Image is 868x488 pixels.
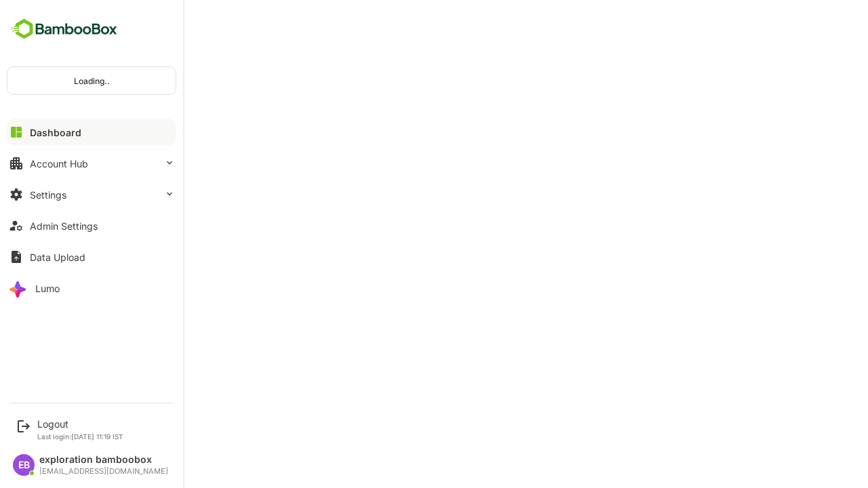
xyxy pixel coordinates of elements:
[39,454,168,466] div: exploration bamboobox
[7,181,176,208] button: Settings
[37,418,123,430] div: Logout
[7,274,176,302] button: Lumo
[39,467,168,476] div: [EMAIL_ADDRESS][DOMAIN_NAME]
[30,251,85,263] div: Data Upload
[7,150,176,177] button: Account Hub
[30,189,66,201] div: Settings
[7,212,176,239] button: Admin Settings
[35,283,60,294] div: Lumo
[7,67,176,94] div: Loading..
[7,16,121,42] img: BambooboxFullLogoMark.5f36c76dfaba33ec1ec1367b70bb1252.svg
[30,158,88,169] div: Account Hub
[7,119,176,146] button: Dashboard
[37,432,123,441] p: Last login: [DATE] 11:19 IST
[13,454,35,476] div: EB
[7,243,176,270] button: Data Upload
[30,220,98,232] div: Admin Settings
[30,127,81,138] div: Dashboard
